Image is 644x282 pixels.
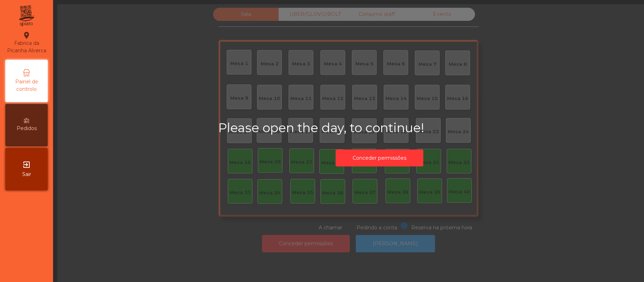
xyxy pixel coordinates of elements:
[22,171,31,178] span: Sair
[7,78,46,93] span: Painel de controlo
[218,121,540,135] h2: Please open the day, to continue!
[22,160,31,169] i: exit_to_app
[6,31,47,54] div: Fabrica da Picanha Alverca
[18,4,35,28] img: qpiato
[336,149,423,167] button: Conceder permissões
[22,31,31,40] i: location_on
[17,125,37,132] span: Pedidos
